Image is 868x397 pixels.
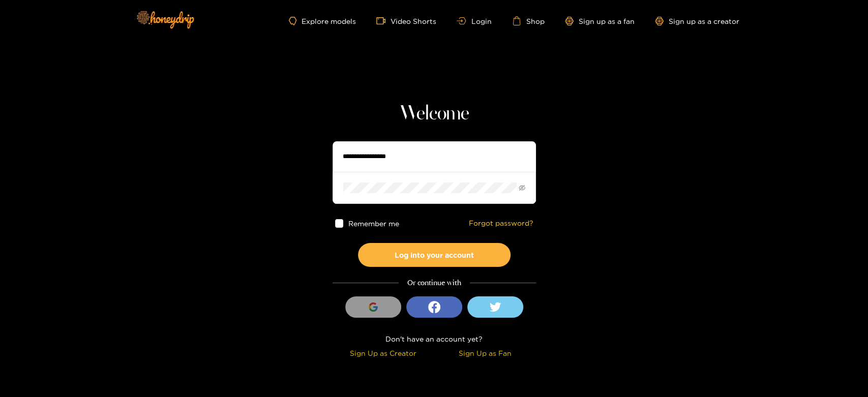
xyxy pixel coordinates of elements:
[437,347,533,359] div: Sign Up as Fan
[565,17,635,25] a: Sign up as a fan
[289,17,356,25] a: Explore models
[335,347,432,359] div: Sign Up as Creator
[333,277,536,289] div: Or continue with
[333,102,536,126] h1: Welcome
[358,243,511,267] button: Log into your account
[655,17,739,25] a: Sign up as a creator
[333,333,536,345] div: Don't have an account yet?
[376,16,436,25] a: Video Shorts
[469,219,533,228] a: Forgot password?
[512,16,545,25] a: Shop
[348,220,399,227] span: Remember me
[457,17,491,25] a: Login
[519,185,525,191] span: eye-invisible
[376,16,391,25] span: video-camera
